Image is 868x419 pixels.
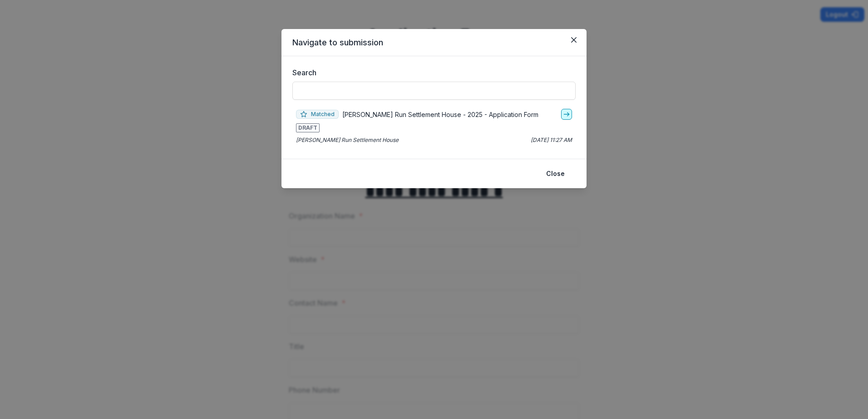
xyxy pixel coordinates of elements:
[531,136,572,144] p: [DATE] 11:27 AM
[561,109,572,120] a: go-to
[281,29,587,56] header: Navigate to submission
[296,110,339,119] span: Matched
[296,136,399,144] p: [PERSON_NAME] Run Settlement House
[292,67,570,78] label: Search
[541,166,570,181] button: Close
[296,123,320,132] span: DRAFT
[567,33,581,47] button: Close
[342,110,538,119] p: [PERSON_NAME] Run Settlement House - 2025 - Application Form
